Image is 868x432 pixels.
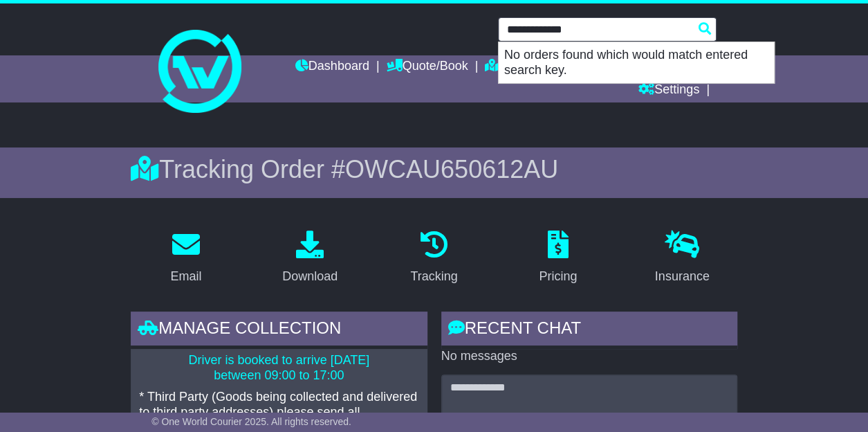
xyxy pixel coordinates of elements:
[170,267,201,286] div: Email
[151,416,351,427] span: © One World Courier 2025. All rights reserved.
[410,267,457,286] div: Tracking
[485,55,546,79] a: Tracking
[655,267,710,286] div: Insurance
[345,155,558,183] span: OWCAU650612AU
[499,42,774,83] p: No orders found which would match entered search key.
[387,55,468,79] a: Quote/Book
[646,226,719,291] a: Insurance
[441,312,737,349] div: RECENT CHAT
[282,267,338,286] div: Download
[638,79,699,102] a: Settings
[295,55,369,79] a: Dashboard
[131,154,737,184] div: Tracking Order #
[539,267,577,286] div: Pricing
[139,353,418,383] p: Driver is booked to arrive [DATE] between 09:00 to 17:00
[161,226,210,291] a: Email
[530,226,586,291] a: Pricing
[131,312,427,349] div: Manage collection
[401,226,466,291] a: Tracking
[273,226,347,291] a: Download
[441,349,737,364] p: No messages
